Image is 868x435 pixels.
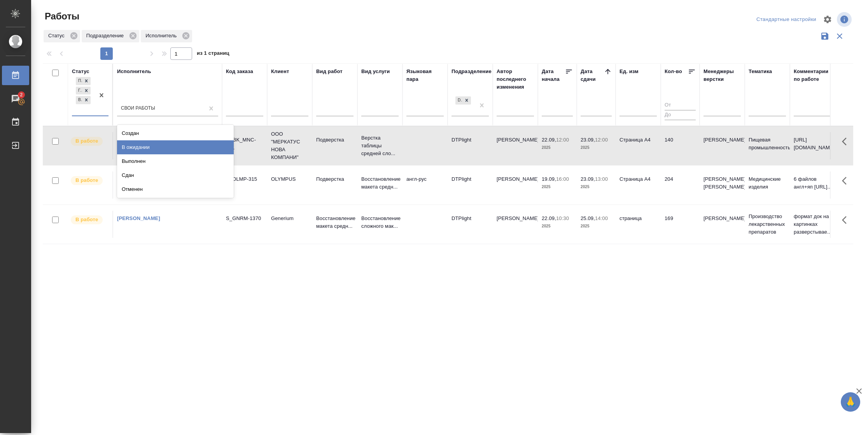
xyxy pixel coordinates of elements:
[841,392,860,412] button: 🙏
[595,137,608,143] p: 12:00
[661,132,700,159] td: 140
[595,215,608,221] p: 14:00
[76,77,82,85] div: Подбор
[448,132,493,159] td: DTPlight
[661,171,700,199] td: 204
[837,171,856,190] button: Здесь прячутся важные кнопки
[72,68,89,75] div: Статус
[595,176,608,182] p: 13:00
[749,213,786,236] p: Производство лекарственных препаратов
[542,137,556,143] p: 22.09,
[117,126,234,140] div: Создан
[361,68,390,75] div: Вид услуги
[226,175,263,183] div: S_OLMP-315
[455,96,472,105] div: DTPlight
[316,136,353,144] p: Подверстка
[75,176,98,184] p: В работе
[361,215,399,230] p: Восстановление сложного мак...
[117,68,151,75] div: Исполнитель
[448,171,493,199] td: DTPlight
[75,76,91,86] div: Подбор, Готов к работе, В работе
[794,68,831,83] div: Комментарии по работе
[197,49,229,60] span: из 1 страниц
[75,95,91,105] div: Подбор, Готов к работе, В работе
[117,182,234,196] div: Отменен
[76,87,82,95] div: Готов к работе
[616,132,661,159] td: Страница А4
[117,168,234,182] div: Сдан
[817,29,832,44] button: Сохранить фильтры
[581,176,595,182] p: 23.09,
[703,136,741,144] p: [PERSON_NAME]
[316,68,343,75] div: Вид работ
[76,96,82,104] div: В работе
[749,175,786,191] p: Медицинские изделия
[48,32,67,40] p: Статус
[117,140,234,154] div: В ожидании
[832,29,847,44] button: Сбросить фильтры
[316,175,353,183] p: Подверстка
[75,86,91,96] div: Подбор, Готов к работе, В работе
[497,68,534,91] div: Автор последнего изменения
[271,130,308,161] p: ООО "МЕРКАТУС НОВА КОМПАНИ"
[406,68,444,83] div: Языковая пара
[616,171,661,199] td: Страница А4
[556,176,569,182] p: 16:00
[75,216,98,224] p: В работе
[271,215,308,222] p: Generium
[665,110,696,120] input: До
[361,134,399,157] p: Верстка таблицы средней сло...
[271,175,308,183] p: OLYMPUS
[794,213,831,236] p: формат док на картинках разверстывае...
[86,32,126,40] p: Подразделение
[117,154,234,168] div: Выполнен
[749,136,786,152] p: Пищевая промышленность
[15,91,27,99] span: 2
[2,89,29,108] a: 2
[703,175,741,191] p: [PERSON_NAME], [PERSON_NAME]
[619,68,639,75] div: Ед. изм
[145,32,179,40] p: Исполнитель
[581,137,595,143] p: 23.09,
[581,215,595,221] p: 25.09,
[542,215,556,221] p: 22.09,
[581,68,604,83] div: Дата сдачи
[226,136,263,152] div: SPBK_MNC-461
[44,30,80,42] div: Статус
[844,394,857,410] span: 🙏
[82,30,139,42] div: Подразделение
[818,10,837,29] span: Настроить таблицу
[837,132,856,151] button: Здесь прячутся важные кнопки
[837,211,856,229] button: Здесь прячутся важные кнопки
[121,105,155,112] div: Свои работы
[754,14,818,26] div: split button
[616,211,661,238] td: страница
[703,68,741,83] div: Менеджеры верстки
[556,137,569,143] p: 12:00
[402,171,448,199] td: англ-рус
[749,68,772,75] div: Тематика
[43,10,79,23] span: Работы
[493,211,538,238] td: [PERSON_NAME]
[75,137,98,145] p: В работе
[794,175,831,191] p: 6 файлов англ+яп [URL]..
[361,175,399,191] p: Восстановление макета средн...
[117,215,160,221] a: [PERSON_NAME]
[542,68,565,83] div: Дата начала
[70,175,108,186] div: Исполнитель выполняет работу
[226,215,263,222] div: S_GNRM-1370
[542,222,573,230] p: 2025
[451,68,492,75] div: Подразделение
[581,183,612,191] p: 2025
[665,101,696,110] input: От
[493,171,538,199] td: [PERSON_NAME]
[542,144,573,152] p: 2025
[542,176,556,182] p: 19.09,
[661,211,700,238] td: 169
[271,68,289,75] div: Клиент
[316,215,353,230] p: Восстановление макета средн...
[542,183,573,191] p: 2025
[455,96,462,105] div: DTPlight
[493,132,538,159] td: [PERSON_NAME]
[703,215,741,222] p: [PERSON_NAME]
